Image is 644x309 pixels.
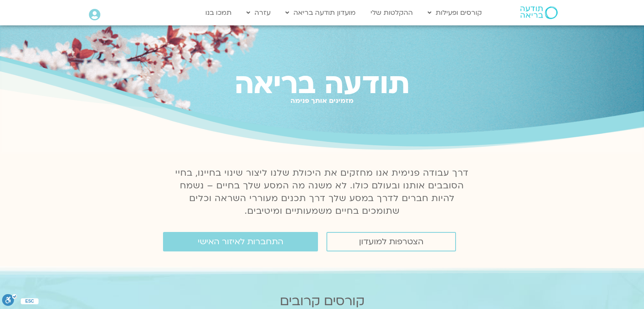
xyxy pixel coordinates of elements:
img: תודעה בריאה [520,6,558,19]
a: הצטרפות למועדון [326,232,456,251]
h2: קורסים קרובים [58,294,586,309]
a: ההקלטות שלי [366,5,417,21]
a: עזרה [242,5,275,21]
p: דרך עבודה פנימית אנו מחזקים את היכולת שלנו ליצור שינוי בחיינו, בחיי הסובבים אותנו ובעולם כולו. לא... [171,167,474,218]
a: קורסים ופעילות [423,5,486,21]
a: התחברות לאיזור האישי [163,232,318,251]
a: תמכו בנו [201,5,236,21]
span: התחברות לאיזור האישי [198,237,283,246]
a: מועדון תודעה בריאה [281,5,360,21]
span: הצטרפות למועדון [359,237,423,246]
